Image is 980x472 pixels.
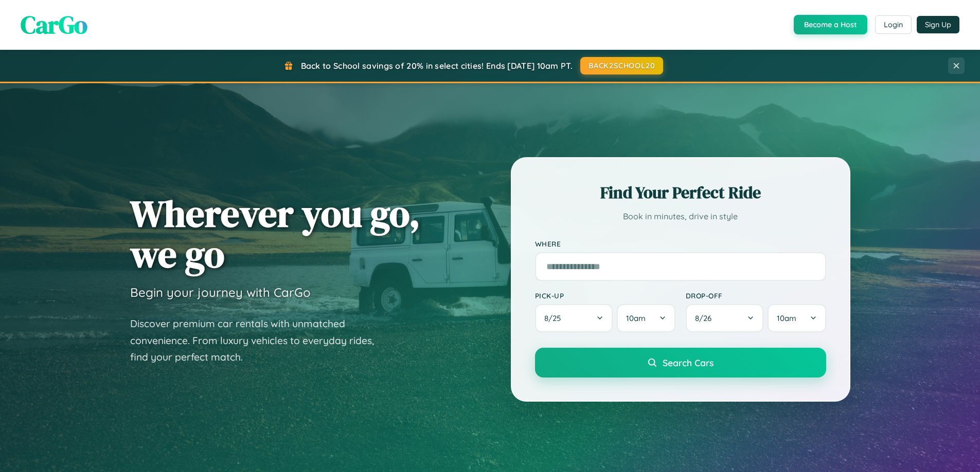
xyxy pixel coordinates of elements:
p: Discover premium car rentals with unmatched convenience. From luxury vehicles to everyday rides, ... [130,315,387,366]
span: 10am [777,313,796,323]
h2: Find Your Perfect Ride [535,181,826,204]
button: Sign Up [917,16,959,33]
span: Back to School savings of 20% in select cities! Ends [DATE] 10am PT. [301,61,573,71]
span: 8 / 25 [544,313,566,323]
button: 8/25 [535,304,613,332]
label: Where [535,239,826,248]
label: Drop-off [686,291,826,300]
h3: Begin your journey with CarGo [130,285,311,300]
button: 10am [617,304,675,332]
button: 10am [768,304,826,332]
span: 8 / 26 [695,313,717,323]
span: CarGo [21,8,87,42]
h1: Wherever you go, we go [130,193,420,274]
p: Book in minutes, drive in style [535,209,826,224]
span: 10am [626,313,646,323]
button: Login [875,15,912,34]
button: BACK2SCHOOL20 [580,57,663,74]
label: Pick-up [535,291,675,300]
button: Search Cars [535,348,826,377]
button: Become a Host [794,15,867,34]
button: 8/26 [686,304,764,332]
span: Search Cars [663,357,714,368]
